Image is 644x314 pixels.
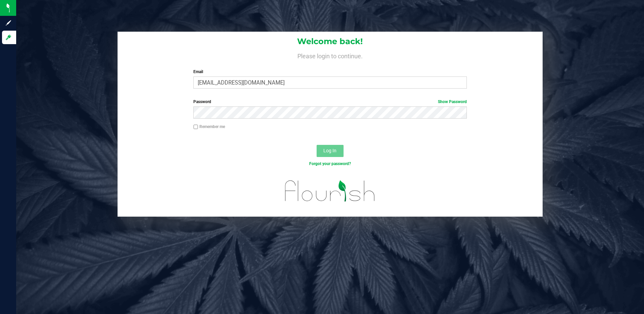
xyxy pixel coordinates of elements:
[193,125,198,129] input: Remember me
[438,99,467,104] a: Show Password
[317,145,344,157] button: Log In
[5,20,12,26] inline-svg: Sign up
[193,124,225,130] label: Remember me
[193,99,211,104] span: Password
[5,34,12,41] inline-svg: Log in
[277,174,383,208] img: flourish_logo.svg
[309,161,351,166] a: Forgot your password?
[118,51,543,59] h4: Please login to continue.
[193,69,467,75] label: Email
[118,37,543,46] h1: Welcome back!
[323,148,336,153] span: Log In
